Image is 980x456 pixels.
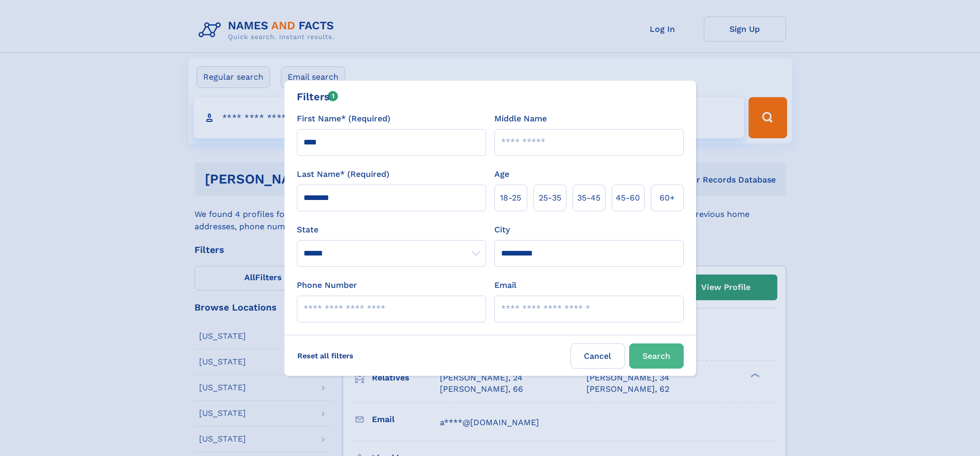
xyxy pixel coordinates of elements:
label: Phone Number [297,279,357,291]
label: First Name* (Required) [297,113,390,125]
span: 18‑25 [500,192,521,204]
label: Last Name* (Required) [297,168,389,180]
label: Middle Name [494,113,547,125]
button: Search [629,343,684,369]
span: 25‑35 [539,192,561,204]
span: 35‑45 [577,192,600,204]
label: Cancel [571,343,625,369]
label: State [297,224,486,236]
label: Reset all filters [291,343,360,368]
label: Email [494,279,516,291]
div: Filters [297,89,338,104]
span: 60+ [660,192,675,204]
span: 45‑60 [616,192,640,204]
label: Age [494,168,509,180]
label: City [494,224,510,236]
